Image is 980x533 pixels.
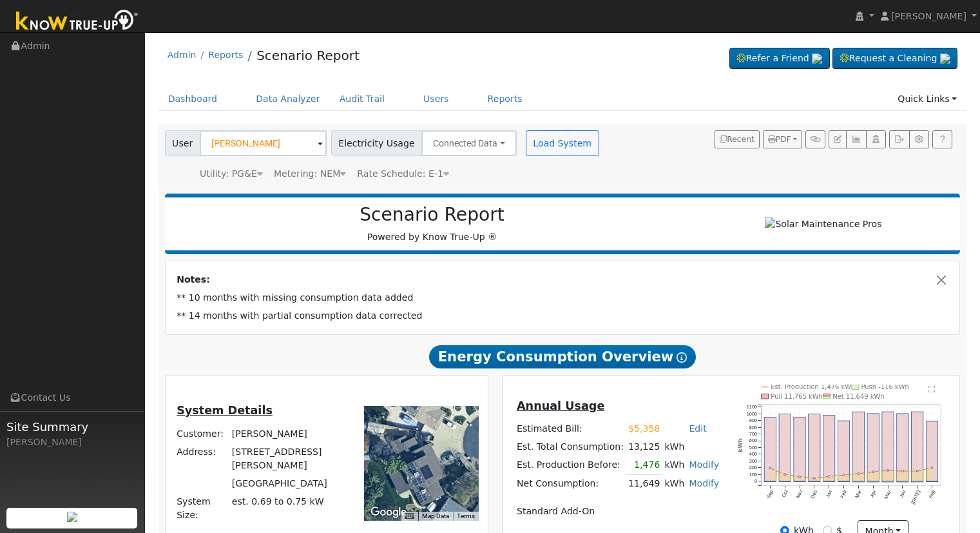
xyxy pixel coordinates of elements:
text: Jun [898,489,907,499]
text: 0 [754,478,757,484]
span: [PERSON_NAME] [891,11,966,21]
rect: onclick="" [794,417,805,481]
circle: onclick="" [858,472,860,474]
img: Google [367,504,410,521]
span: est. 0.69 to 0.75 kW [232,496,324,507]
button: Map Data [422,512,449,521]
rect: onclick="" [794,481,805,481]
img: retrieve [812,54,822,64]
rect: onclick="" [823,481,835,481]
text: kWh [738,438,744,452]
a: Edit [689,423,706,434]
circle: onclick="" [799,476,801,478]
a: Dashboard [159,87,227,111]
u: System Details [177,404,273,417]
rect: onclick="" [779,481,791,481]
img: retrieve [67,512,77,522]
div: Powered by Know True-Up ® [171,204,693,244]
img: retrieve [940,54,950,64]
a: Request a Cleaning [832,48,957,70]
td: Estimated Bill: [514,419,626,437]
text: 800 [749,424,757,430]
text: 300 [749,458,757,463]
text: Nov [795,488,804,499]
rect: onclick="" [809,481,820,481]
text: 400 [749,451,757,457]
button: Login As [866,130,886,148]
text: 500 [749,445,757,450]
button: Keyboard shortcuts [405,512,414,521]
td: Address: [175,443,230,474]
button: Edit User [829,130,847,148]
rect: onclick="" [927,421,938,481]
h2: Scenario Report [178,204,686,226]
text: 200 [749,465,757,470]
input: Select a User [200,130,327,156]
circle: onclick="" [931,467,933,468]
button: Export Interval Data [889,130,909,148]
span: User [165,130,200,156]
rect: onclick="" [853,412,865,481]
rect: onclick="" [927,481,938,481]
a: Scenario Report [256,48,360,63]
button: Generate Report Link [805,130,825,148]
td: kWh [662,438,722,456]
td: Standard Add-On [514,502,721,520]
u: Annual Usage [517,399,604,412]
a: Admin [168,50,197,60]
rect: onclick="" [897,481,908,481]
i: Show Help [677,352,687,363]
text: Push -116 kWh [861,383,909,390]
td: Net Consumption: [514,474,626,493]
text: May [883,488,892,499]
circle: onclick="" [814,478,816,479]
a: Refer a Friend [729,48,830,70]
a: Reports [478,87,532,111]
rect: onclick="" [838,421,850,481]
a: Terms (opens in new tab) [457,512,475,519]
td: 13,125 [626,438,662,456]
rect: onclick="" [882,481,894,481]
button: Load System [526,130,599,156]
text: Oct [781,489,789,498]
button: Close [935,273,948,287]
text: Sep [765,489,774,499]
button: Settings [909,130,929,148]
circle: onclick="" [887,469,889,471]
a: Audit Trail [330,87,394,111]
rect: onclick="" [764,417,776,481]
text: 700 [749,431,757,437]
text: Net 11,649 kWh [833,393,885,400]
a: Modify [689,459,719,470]
rect: onclick="" [764,481,776,481]
text: Apr [869,488,878,498]
text: 100 [749,471,757,477]
button: Recent [715,130,760,148]
text: Jan [825,489,833,499]
circle: onclick="" [829,476,831,478]
span: Energy Consumption Overview [429,345,696,368]
circle: onclick="" [872,470,874,472]
a: Users [414,87,459,111]
rect: onclick="" [809,414,820,481]
a: Open this area in Google Maps (opens a new window) [367,504,410,521]
span: PDF [768,135,791,144]
td: [STREET_ADDRESS][PERSON_NAME] [229,443,346,474]
td: Customer: [175,425,230,443]
circle: onclick="" [769,467,771,468]
td: System Size: [175,493,230,525]
text: Feb [840,489,848,499]
circle: onclick="" [784,473,786,475]
img: Know True-Up [10,7,145,36]
td: $5,358 [626,419,662,437]
td: 1,476 [626,456,662,475]
circle: onclick="" [917,470,919,472]
a: Quick Links [888,87,966,111]
circle: onclick="" [902,470,904,472]
text: Aug [928,489,937,499]
text: Dec [810,488,819,499]
rect: onclick="" [838,481,850,481]
span: Alias: None [357,168,449,179]
td: kWh [662,474,687,493]
rect: onclick="" [912,412,923,481]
